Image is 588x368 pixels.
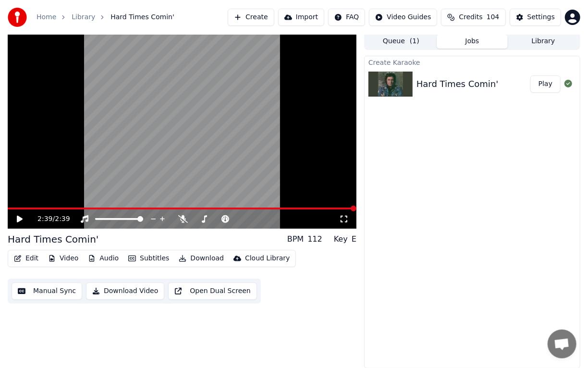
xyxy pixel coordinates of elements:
nav: breadcrumb [37,12,174,22]
button: Download Video [86,282,164,300]
div: Cloud Library [245,254,290,263]
button: Subtitles [124,252,173,265]
button: Settings [510,9,561,26]
span: Credits [459,12,482,22]
span: ( 1 ) [410,37,419,46]
button: Open Dual Screen [168,282,257,300]
a: Library [72,12,95,22]
div: Hard Times Comin' [8,233,98,246]
span: 2:39 [55,214,70,224]
button: Video Guides [369,9,437,26]
button: Audio [84,252,122,265]
a: Home [37,12,56,22]
button: FAQ [328,9,365,26]
button: Play [530,75,561,93]
button: Queue [366,35,437,49]
button: Edit [10,252,42,265]
button: Download [175,252,228,265]
div: E [352,233,356,245]
div: Hard Times Comin' [416,77,498,91]
button: Jobs [437,35,508,49]
div: Create Karaoke [365,56,580,68]
div: / [37,214,61,224]
button: Credits104 [441,9,505,26]
button: Create [228,9,274,26]
div: Key [334,233,348,245]
div: Settings [527,12,555,22]
button: Import [278,9,324,26]
span: Hard Times Comin' [110,12,174,22]
button: Manual Sync [12,282,82,300]
button: Library [508,35,579,49]
div: 112 [307,233,322,245]
button: Video [44,252,82,265]
div: Open chat [548,330,576,358]
img: youka [8,8,27,27]
span: 104 [487,12,500,22]
span: 2:39 [37,214,52,224]
div: BPM [287,233,304,245]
